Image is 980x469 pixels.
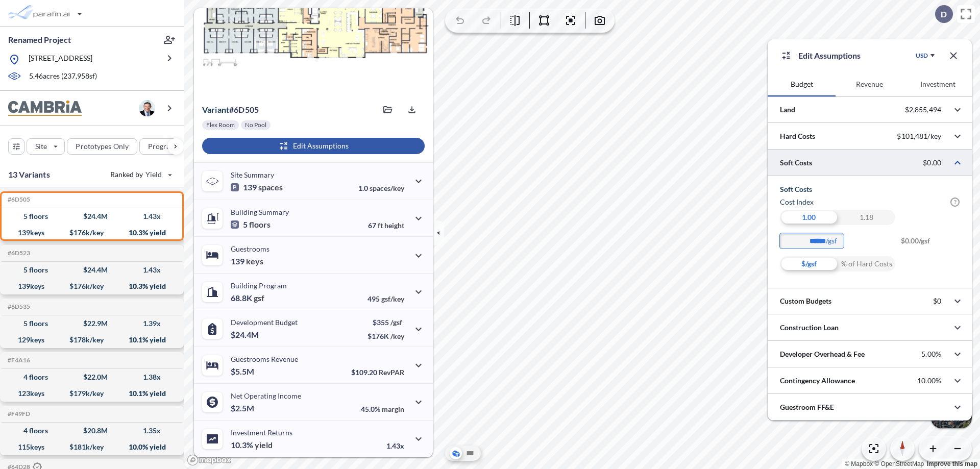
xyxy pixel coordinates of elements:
[780,184,960,194] h5: Soft Costs
[904,72,972,96] button: Investment
[231,256,263,266] p: 139
[6,410,30,417] h5: Click to copy the code
[780,105,795,115] p: Land
[6,250,30,257] h5: Click to copy the code
[370,184,404,192] span: spaces/key
[231,318,298,327] p: Development Budget
[8,168,50,181] p: 13 Variants
[148,141,177,152] p: Program
[231,428,292,437] p: Investment Returns
[780,210,838,225] div: 1.00
[187,454,232,466] a: Mapbox homepage
[231,281,287,290] p: Building Program
[780,323,839,333] p: Construction Loan
[379,368,404,377] span: RevPAR
[231,440,273,450] p: 10.3%
[921,350,941,359] p: 5.00%
[950,198,960,207] span: ?
[917,376,941,385] p: 10.00%
[897,132,941,141] p: $101,481/key
[780,131,815,141] p: Hard Costs
[367,318,404,327] p: $355
[145,169,162,180] span: Yield
[780,256,838,271] div: $/gsf
[367,294,404,303] p: 495
[386,441,404,450] p: 1.43x
[780,349,865,359] p: Developer Overhead & Fee
[27,138,65,155] button: Site
[901,233,960,256] span: $0.00/gsf
[202,138,425,154] button: Edit Assumptions
[249,219,271,230] span: floors
[245,121,266,129] p: No Pool
[202,105,259,115] p: # 6d505
[231,182,283,192] p: 139
[102,166,179,183] button: Ranked by Yield
[838,210,895,225] div: 1.18
[941,10,947,19] p: D
[351,368,404,377] p: $109.20
[874,460,924,467] a: OpenStreetMap
[905,105,941,114] p: $2,855,494
[29,71,97,82] p: 5.46 acres ( 237,958 sf)
[231,219,271,230] p: 5
[8,34,71,45] p: Renamed Project
[67,138,137,155] button: Prototypes Only
[916,52,928,60] div: USD
[361,405,404,413] p: 45.0%
[6,303,30,310] h5: Click to copy the code
[231,355,298,363] p: Guestrooms Revenue
[838,256,895,271] div: % of Hard Costs
[231,403,256,413] p: $2.5M
[231,293,264,303] p: 68.8K
[780,376,855,386] p: Contingency Allowance
[381,294,404,303] span: gsf/key
[836,72,903,96] button: Revenue
[254,293,264,303] span: gsf
[390,318,402,327] span: /gsf
[258,182,283,192] span: spaces
[231,391,301,400] p: Net Operating Income
[382,405,404,413] span: margin
[927,460,977,467] a: Improve this map
[768,72,836,96] button: Budget
[76,141,129,152] p: Prototypes Only
[231,244,269,253] p: Guestrooms
[780,402,834,412] p: Guestroom FF&E
[378,221,383,230] span: ft
[220,76,274,84] p: View Floorplans
[206,121,235,129] p: Flex Room
[845,460,873,467] a: Mapbox
[358,184,404,192] p: 1.0
[231,366,256,377] p: $5.5M
[231,208,289,216] p: Building Summary
[367,332,404,340] p: $176K
[384,221,404,230] span: height
[780,296,831,306] p: Custom Budgets
[29,53,92,66] p: [STREET_ADDRESS]
[780,197,814,207] h6: Cost index
[246,256,263,266] span: keys
[35,141,47,152] p: Site
[255,440,273,450] span: yield
[6,357,30,364] h5: Click to copy the code
[826,236,849,246] label: /gsf
[450,447,462,459] button: Aerial View
[464,447,476,459] button: Site Plan
[8,101,82,116] img: BrandImage
[231,330,260,340] p: $24.4M
[231,170,274,179] p: Site Summary
[139,100,155,116] img: user logo
[6,196,30,203] h5: Click to copy the code
[368,221,404,230] p: 67
[933,297,941,306] p: $0
[390,332,404,340] span: /key
[798,50,861,62] p: Edit Assumptions
[202,105,229,114] span: Variant
[139,138,194,155] button: Program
